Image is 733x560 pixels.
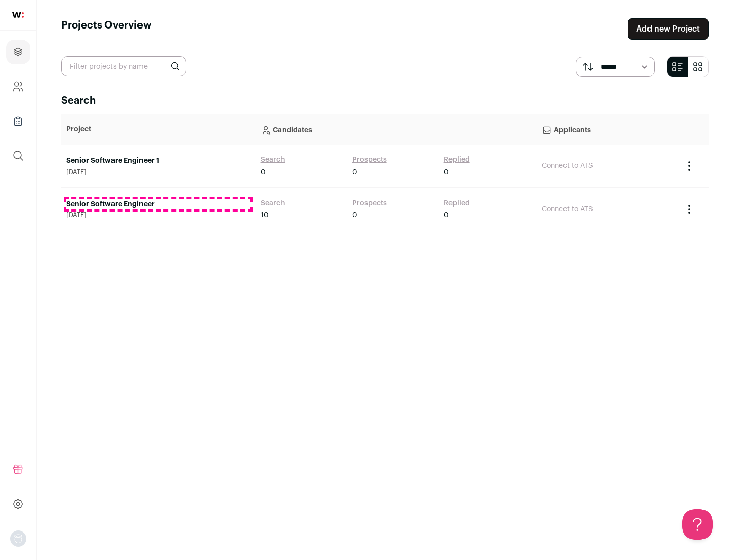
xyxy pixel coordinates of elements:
[352,198,387,208] a: Prospects
[628,18,709,40] a: Add new Project
[6,74,30,99] a: Company and ATS Settings
[10,530,26,547] img: nopic.png
[444,167,449,177] span: 0
[682,509,713,540] iframe: Help Scout Beacon - Open
[444,198,470,208] a: Replied
[261,155,285,165] a: Search
[261,167,266,177] span: 0
[61,56,186,76] input: Filter projects by name
[66,156,250,166] a: Senior Software Engineer 1
[352,167,357,177] span: 0
[66,168,250,176] span: [DATE]
[352,155,387,165] a: Prospects
[261,210,269,220] span: 10
[6,40,30,64] a: Projects
[261,198,285,208] a: Search
[542,162,593,170] a: Connect to ATS
[683,203,695,215] button: Project Actions
[444,210,449,220] span: 0
[683,160,695,172] button: Project Actions
[66,124,250,134] p: Project
[542,119,673,139] p: Applicants
[10,530,26,547] button: Open dropdown
[6,109,30,133] a: Company Lists
[261,119,531,139] p: Candidates
[61,18,152,40] h1: Projects Overview
[66,199,250,209] a: Senior Software Engineer
[352,210,357,220] span: 0
[66,211,250,219] span: [DATE]
[542,206,593,213] a: Connect to ATS
[61,94,709,108] h2: Search
[444,155,470,165] a: Replied
[12,12,24,18] img: wellfound-shorthand-0d5821cbd27db2630d0214b213865d53afaa358527fdda9d0ea32b1df1b89c2c.svg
